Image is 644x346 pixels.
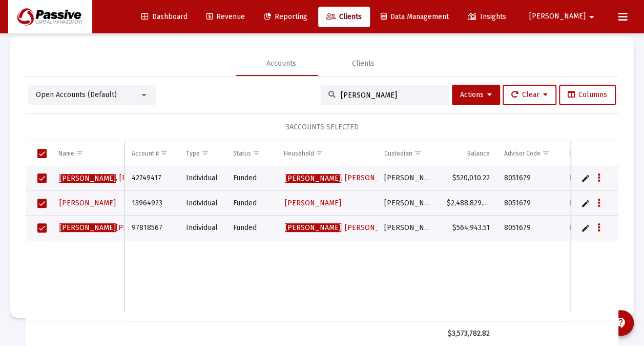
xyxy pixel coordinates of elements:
td: [PERSON_NAME] [377,191,440,216]
td: Column Account # [124,141,179,166]
span: [PERSON_NAME] [59,174,116,183]
input: Search [341,91,441,100]
td: [PERSON_NAME] [377,166,440,191]
div: Funded [233,223,269,233]
div: Select row [37,199,47,208]
td: $564,943.51 [440,216,496,240]
button: Actions [452,85,500,105]
td: Column Type [179,141,226,166]
td: 8051679 [496,216,562,240]
span: [PERSON_NAME] [59,199,116,207]
div: Household [284,149,314,158]
td: Individual [179,216,226,240]
a: [PERSON_NAME], [PERSON_NAME] [58,170,177,186]
a: Insights [460,7,514,27]
mat-icon: contact_support [615,317,627,329]
div: Type [186,149,200,158]
span: Show filter options for column 'Household' [316,149,323,157]
a: [PERSON_NAME][PERSON_NAME] [58,220,173,236]
a: Edit [581,223,590,233]
div: Custodian [384,149,412,158]
button: Clear [503,85,556,105]
div: Advisor Code [504,149,540,158]
mat-icon: arrow_drop_down [586,7,598,27]
span: Show filter options for column 'Name' [76,149,84,157]
div: Fee Structure(s) [569,149,614,158]
div: Funded [233,173,269,183]
td: 42749417 [124,166,179,191]
a: [PERSON_NAME] [58,196,117,210]
a: Clients [318,7,370,27]
td: $520,010.22 [440,166,496,191]
span: Show filter options for column 'Account #' [160,149,168,157]
span: [PERSON_NAME] [285,223,341,232]
a: Dashboard [133,7,196,27]
td: Column Balance [440,141,496,166]
span: Insights [468,12,506,21]
td: 13964923 [124,191,179,216]
td: Column Custodian [377,141,440,166]
a: Data Management [372,7,457,27]
span: Dashboard [141,12,188,21]
a: Edit [581,199,590,208]
span: Data Management [381,12,449,21]
a: [PERSON_NAME], [PERSON_NAME] [284,220,402,236]
div: Select row [37,223,47,233]
span: [PERSON_NAME] [285,174,341,183]
span: Actions [460,90,492,99]
span: Clear [511,90,548,99]
td: $2,488,829.09 [440,191,496,216]
div: Name [58,149,74,158]
a: Revenue [198,7,253,27]
div: Select all [37,149,47,158]
td: 8051679 [496,166,562,191]
td: 8051679 [496,191,562,216]
span: ACCOUNTS SELECTED [289,123,359,131]
span: Show filter options for column 'Status' [253,149,260,157]
div: Select row [37,174,47,183]
span: Clients [326,12,362,21]
td: Column Advisor Code [496,141,562,166]
div: Status [233,149,251,158]
span: Show filter options for column 'Type' [201,149,209,157]
span: Show filter options for column 'Custodian' [414,149,422,157]
div: Clients [352,59,375,69]
a: [PERSON_NAME], [PERSON_NAME] [284,170,402,186]
span: Show filter options for column 'Advisor Code' [542,149,549,157]
a: [PERSON_NAME] [284,196,342,210]
span: [PERSON_NAME] [529,12,586,21]
span: Revenue [206,12,245,21]
button: [PERSON_NAME] [517,6,610,27]
div: $3,573,782.82 [447,329,489,339]
td: [PERSON_NAME] [377,216,440,240]
span: , [PERSON_NAME] [285,223,401,232]
span: 3 [286,123,289,131]
span: , [PERSON_NAME] [285,174,401,182]
button: Columns [559,85,616,105]
span: , [PERSON_NAME] [59,174,176,182]
td: Individual [179,191,226,216]
div: Funded [233,198,269,208]
span: [PERSON_NAME] [59,223,172,232]
span: Reporting [264,12,307,21]
div: Balance [467,149,489,158]
img: Dashboard [16,7,85,27]
td: Individual [179,166,226,191]
span: [PERSON_NAME] [285,199,341,207]
div: Account # [132,149,159,158]
a: Reporting [256,7,316,27]
span: Open Accounts (Default) [36,90,117,99]
td: Column Name [51,141,124,166]
a: Edit [581,174,590,183]
td: 97818567 [124,216,179,240]
span: [PERSON_NAME] [59,223,116,232]
td: Column Status [226,141,277,166]
span: Columns [568,90,607,99]
td: Column Household [277,141,377,166]
div: Accounts [266,59,296,69]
